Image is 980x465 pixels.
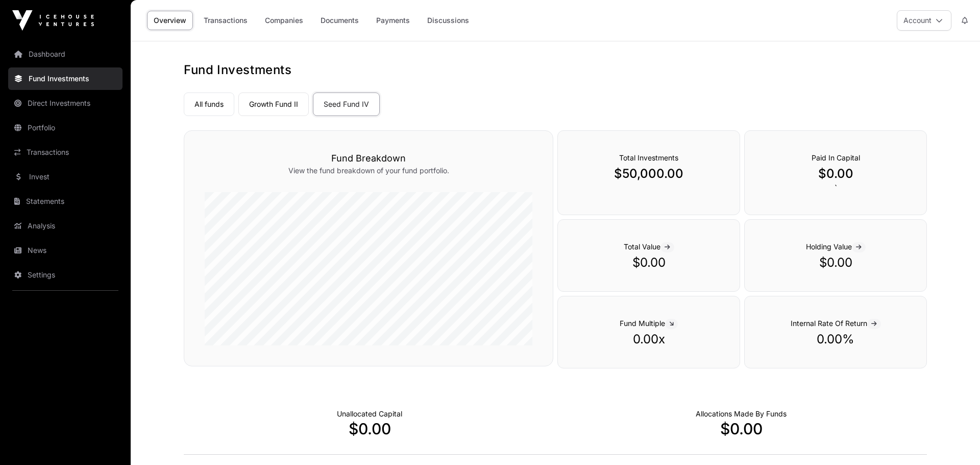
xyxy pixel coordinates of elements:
[765,166,906,182] p: $0.00
[744,130,927,215] div: `
[812,153,860,162] span: Paid In Capital
[184,62,927,78] h1: Fund Investments
[314,11,365,30] a: Documents
[313,92,380,116] a: Seed Fund IV
[578,331,719,347] p: 0.00x
[806,242,866,251] span: Holding Value
[929,416,980,465] iframe: Chat Widget
[8,117,122,139] a: Portfolio
[765,254,906,271] p: $0.00
[147,11,193,30] a: Overview
[8,264,122,286] a: Settings
[8,67,122,90] a: Fund Investments
[578,166,719,182] p: $50,000.00
[8,215,122,237] a: Analysis
[619,153,678,162] span: Total Investments
[8,92,122,114] a: Direct Investments
[897,10,951,31] button: Account
[555,420,927,438] p: $0.00
[421,11,476,30] a: Discussions
[791,319,881,328] span: Internal Rate Of Return
[205,151,532,166] h3: Fund Breakdown
[238,92,309,116] a: Growth Fund II
[205,166,532,176] p: View the fund breakdown of your fund portfolio.
[578,254,719,271] p: $0.00
[8,141,122,164] a: Transactions
[184,420,555,438] p: $0.00
[197,11,254,30] a: Transactions
[337,409,402,419] p: Cash not yet allocated
[370,11,416,30] a: Payments
[765,331,906,347] p: 0.00%
[624,242,674,251] span: Total Value
[8,190,122,213] a: Statements
[8,239,122,262] a: News
[696,409,787,419] p: Capital Deployed Into Companies
[12,10,94,31] img: Icehouse Ventures Logo
[8,43,122,65] a: Dashboard
[8,166,122,188] a: Invest
[184,92,234,116] a: All funds
[258,11,310,30] a: Companies
[620,319,678,328] span: Fund Multiple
